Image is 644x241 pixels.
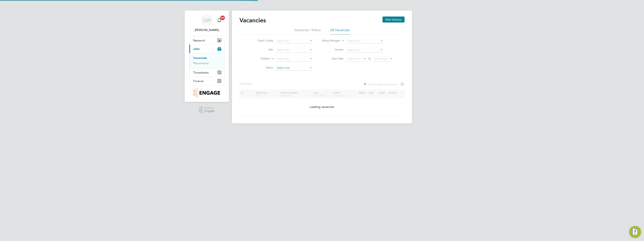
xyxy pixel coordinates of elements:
[193,61,209,65] a: Placements
[239,17,266,24] h2: Vacancies
[189,45,224,53] button: Jobs
[276,38,313,44] input: Search for...
[251,82,253,86] span: ...
[189,88,224,97] a: Go to home page
[193,71,209,74] span: Timesheets
[189,53,224,68] div: Jobs
[382,17,405,23] button: New Vacancy
[193,56,207,60] a: Vacancies
[185,11,229,102] nav: Main navigation
[330,28,350,35] li: All Vacancies
[251,66,273,69] label: Status
[348,57,361,60] span: Select date
[629,226,641,238] button: Engage Resource Center
[189,36,224,44] button: Network
[239,82,254,86] div: Showing
[367,56,372,61] span: To
[251,39,273,42] label: Client Config
[193,88,220,97] img: countryside-properties-logo-retina.png
[193,39,205,42] span: Network
[216,14,223,26] a: 20
[322,57,344,60] label: Start Date
[203,18,211,23] span: DW
[193,47,200,51] span: Jobs
[346,47,383,53] input: Search for...
[294,28,321,35] li: Vacancies I follow
[204,106,215,110] span: Powered by
[248,57,270,61] label: Position
[346,38,383,44] input: Search for...
[363,82,396,86] label: Hide Closed Vacancies
[276,65,313,71] input: Select one
[189,68,224,77] button: Timesheets
[276,47,313,53] input: Search for...
[322,48,344,51] label: Vendor
[189,28,224,32] span: Dan Williams
[189,77,224,85] button: Finance
[374,57,387,60] span: Select date
[189,14,224,32] a: DW[PERSON_NAME]
[204,109,215,113] span: Engage
[220,16,225,20] span: 20
[199,106,215,114] a: Powered byEngage
[193,79,204,83] span: Finance
[251,48,273,51] label: Site
[276,56,313,62] input: Search for...
[319,39,340,43] label: Hiring Manager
